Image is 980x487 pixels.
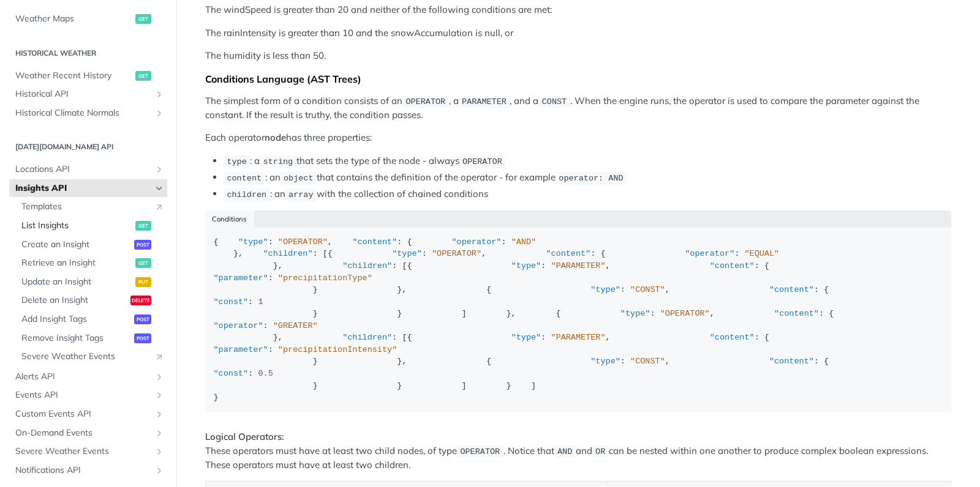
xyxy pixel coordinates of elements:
[9,10,167,28] a: Weather Mapsget
[130,296,151,305] span: delete
[214,297,249,307] span: "const"
[214,345,268,354] span: "parameter"
[21,220,132,232] span: List Insights
[214,321,263,330] span: "operator"
[9,85,167,103] a: Historical APIShow subpages for Historical API
[273,321,318,330] span: "GREATER"
[21,351,148,363] span: Severe Weather Events
[460,447,500,456] span: OPERATOR
[9,141,167,152] h2: [DATE][DOMAIN_NAME] API
[224,187,951,201] li: : an with the collection of chained conditions
[15,371,151,383] span: Alerts API
[15,70,132,82] span: Weather Recent History
[511,261,541,270] span: "type"
[15,13,132,25] span: Weather Maps
[154,108,164,118] button: Show subpages for Historical Climate Normals
[9,386,167,404] a: Events APIShow subpages for Events API
[15,107,151,119] span: Historical Climate Normals
[205,430,951,472] p: These operators must have at least two child nodes, of type . Notice that and can be nested withi...
[227,157,246,166] span: type
[462,157,502,166] span: OPERATOR
[21,313,131,325] span: Add Insight Tags
[15,236,167,254] a: Create an Insightpost
[9,179,167,198] a: Insights APIHide subpages for Insights API
[15,291,167,310] a: Delete an Insightdelete
[205,94,951,122] p: The simplest form of a condition consists of an , a , and a . When the engine runs, the operator ...
[21,201,148,213] span: Templates
[265,132,286,143] strong: node
[21,257,132,269] span: Retrieve an Insight
[263,157,293,166] span: string
[546,249,590,258] span: "content"
[9,48,167,59] h2: Historical Weather
[660,309,710,318] span: "OPERATOR"
[21,332,131,344] span: Remove Insight Tags
[451,237,501,247] span: "operator"
[551,333,605,342] span: "PARAMETER"
[154,466,164,475] button: Show subpages for Notifications API
[9,405,167,423] a: Custom Events APIShow subpages for Custom Events API
[15,389,151,401] span: Events API
[769,357,814,366] span: "content"
[542,97,567,106] span: CONST
[154,372,164,382] button: Show subpages for Alerts API
[774,309,819,318] span: "content"
[278,345,397,354] span: "precipitationIntensity"
[620,309,650,318] span: "type"
[258,297,263,307] span: 1
[205,26,951,40] p: The rainIntensity is greater than 10 and the snowAccumulation is null, or
[15,254,167,272] a: Retrieve an Insightget
[135,14,151,24] span: get
[134,240,151,250] span: post
[710,261,755,270] span: "content"
[154,428,164,438] button: Show subpages for On-Demand Events
[769,285,814,294] span: "content"
[154,447,164,456] button: Show subpages for Severe Weather Events
[9,160,167,179] a: Locations APIShow subpages for Locations API
[21,239,131,251] span: Create an Insight
[205,431,284,442] strong: Logical Operators:
[154,409,164,419] button: Show subpages for Custom Events API
[278,273,372,283] span: "precipitationType"
[154,390,164,400] button: Show subpages for Events API
[154,89,164,99] button: Show subpages for Historical API
[15,348,167,366] a: Severe Weather EventsLink
[744,249,779,258] span: "EQUAL"
[21,276,132,288] span: Update an Insight
[214,273,268,283] span: "parameter"
[135,258,151,268] span: get
[9,104,167,122] a: Historical Climate NormalsShow subpages for Historical Climate Normals
[432,249,481,258] span: "OPERATOR"
[15,198,167,216] a: TemplatesLink
[263,249,313,258] span: "children"
[342,261,392,270] span: "children"
[284,174,314,183] span: object
[9,368,167,386] a: Alerts APIShow subpages for Alerts API
[15,88,151,100] span: Historical API
[154,352,164,362] i: Link
[9,424,167,442] a: On-Demand EventsShow subpages for On-Demand Events
[214,236,943,404] div: { : , : { : }, : [{ : , : { : }, : [{ : , : { : } }, { : , : { : } } ] }, { : , : { : }, : [{ : ,...
[227,190,266,199] span: children
[710,333,755,342] span: "content"
[21,294,127,307] span: Delete an Insight
[205,73,951,85] div: Conditions Language (AST Trees)
[134,333,151,343] span: post
[288,190,314,199] span: array
[352,237,397,247] span: "content"
[214,369,249,378] span: "const"
[154,202,164,212] i: Link
[685,249,734,258] span: "operator"
[154,165,164,174] button: Show subpages for Locations API
[15,310,167,329] a: Add Insight Tagspost
[15,427,151,439] span: On-Demand Events
[511,237,537,247] span: "AND"
[15,445,151,458] span: Severe Weather Events
[278,237,328,247] span: "OPERATOR"
[15,408,151,420] span: Custom Events API
[135,277,151,287] span: put
[551,261,605,270] span: "PARAMETER"
[134,314,151,324] span: post
[342,333,392,342] span: "children"
[224,171,951,185] li: : an that contains the definition of the operator - for example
